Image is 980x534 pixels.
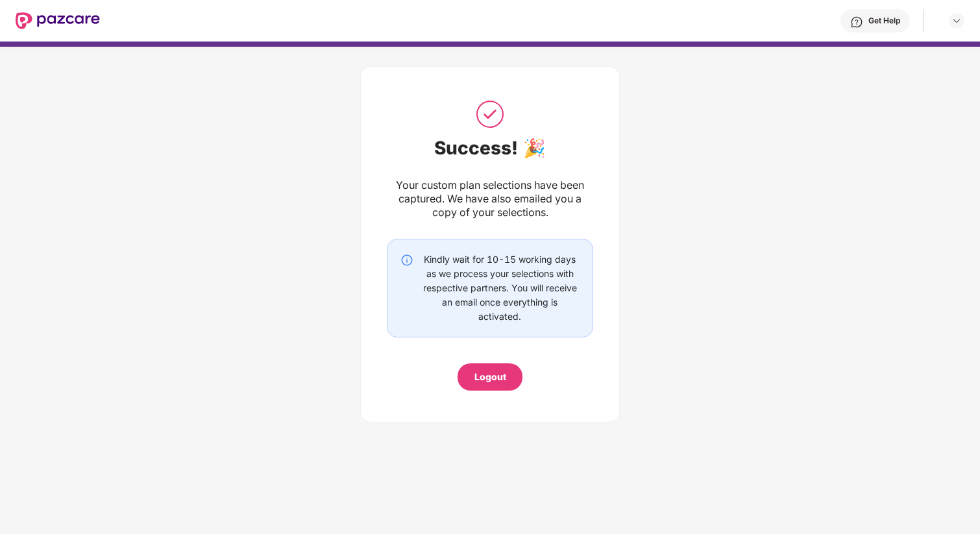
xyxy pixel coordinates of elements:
div: Logout [474,370,506,384]
div: Kindly wait for 10-15 working days as we process your selections with respective partners. You wi... [420,252,580,324]
div: Your custom plan selections have been captured. We have also emailed you a copy of your selections. [387,178,593,219]
img: svg+xml;base64,PHN2ZyBpZD0iSGVscC0zMngzMiIgeG1sbnM9Imh0dHA6Ly93d3cudzMub3JnLzIwMDAvc3ZnIiB3aWR0aD... [850,16,863,29]
div: Get Help [868,16,900,26]
img: svg+xml;base64,PHN2ZyB3aWR0aD0iNTAiIGhlaWdodD0iNTAiIHZpZXdCb3g9IjAgMCA1MCA1MCIgZmlsbD0ibm9uZSIgeG... [474,98,506,130]
img: New Pazcare Logo [16,12,100,29]
img: svg+xml;base64,PHN2ZyBpZD0iRHJvcGRvd24tMzJ4MzIiIHhtbG5zPSJodHRwOi8vd3d3LnczLm9yZy8yMDAwL3N2ZyIgd2... [951,16,962,26]
img: svg+xml;base64,PHN2ZyBpZD0iSW5mby0yMHgyMCIgeG1sbnM9Imh0dHA6Ly93d3cudzMub3JnLzIwMDAvc3ZnIiB3aWR0aD... [400,254,413,267]
div: Success! 🎉 [387,137,593,159]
